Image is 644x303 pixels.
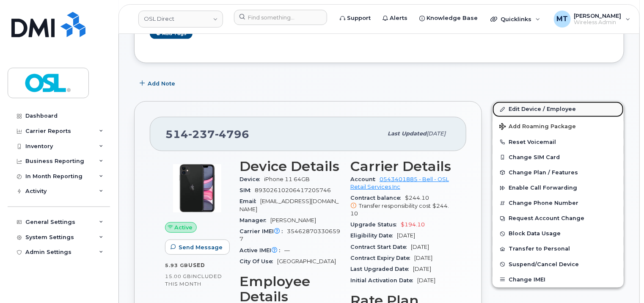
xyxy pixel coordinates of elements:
span: Support [347,14,371,22]
a: 0543401885 - Bell - OSL Retail Services Inc [350,176,449,190]
span: 514 [165,128,249,140]
h3: Device Details [239,159,340,174]
span: MT [556,14,568,24]
a: Support [334,10,377,27]
span: SIM [239,187,255,193]
span: Eligibility Date [350,232,397,239]
span: Wireless Admin [574,19,622,26]
span: Knowledge Base [427,14,478,22]
button: Change Phone Number [493,196,624,211]
button: Reset Voicemail [493,135,624,150]
button: Change IMEI [493,272,624,287]
span: Active IMEI [239,247,284,253]
span: Manager [239,217,270,223]
span: Send Message [179,243,223,251]
span: Suspend/Cancel Device [509,261,579,267]
span: iPhone 11 64GB [264,176,310,182]
span: Change Plan / Features [509,169,578,176]
a: OSL Direct [138,11,223,28]
span: Contract Start Date [350,244,411,250]
div: Michael Togupen [548,11,636,28]
span: Active [175,223,193,231]
button: Suspend/Cancel Device [493,257,624,272]
span: 237 [188,128,215,140]
button: Add Roaming Package [493,117,624,135]
span: 354628703306597 [239,228,340,242]
span: Add Note [148,80,175,88]
span: [DATE] [414,255,432,261]
img: iPhone_11.jpg [172,163,223,214]
button: Change Plan / Features [493,165,624,180]
button: Block Data Usage [493,226,624,241]
button: Transfer to Personal [493,241,624,256]
span: Device [239,176,264,182]
span: Email [239,198,260,204]
span: $244.10 [350,195,451,218]
span: [PERSON_NAME] [574,12,622,19]
span: [DATE] [411,244,429,250]
span: $244.10 [350,203,449,217]
span: 5.93 GB [165,262,188,268]
div: Quicklinks [484,11,546,28]
a: Alerts [377,10,413,27]
span: — [284,247,290,253]
span: Enable Call Forwarding [509,185,577,191]
span: Quicklinks [501,16,531,22]
span: $194.10 [401,221,425,228]
button: Send Message [165,240,230,255]
a: Knowledge Base [413,10,484,27]
h3: Carrier Details [350,159,451,174]
button: Request Account Change [493,211,624,226]
span: Upgrade Status [350,221,401,228]
span: Last Upgraded Date [350,266,413,272]
span: Contract balance [350,195,405,201]
button: Change SIM Card [493,150,624,165]
span: [PERSON_NAME] [270,217,316,223]
span: 4796 [215,128,249,140]
span: included this month [165,273,222,287]
span: [DATE] [397,232,415,239]
span: Transfer responsibility cost [359,203,431,209]
span: City Of Use [239,258,277,264]
a: Edit Device / Employee [493,102,624,117]
span: Initial Activation Date [350,277,417,284]
span: [EMAIL_ADDRESS][DOMAIN_NAME] [239,198,339,212]
span: used [188,262,205,268]
span: [DATE] [427,130,446,137]
span: [DATE] [413,266,431,272]
span: Add Roaming Package [499,123,576,131]
button: Enable Call Forwarding [493,180,624,196]
span: [DATE] [417,277,435,284]
span: Alerts [390,14,407,22]
span: Account [350,176,380,182]
span: [GEOGRAPHIC_DATA] [277,258,336,264]
span: Carrier IMEI [239,228,287,234]
span: Contract Expiry Date [350,255,414,261]
span: 89302610206417205746 [255,187,331,193]
input: Find something... [234,10,327,25]
button: Add Note [134,76,182,91]
span: Last updated [388,130,427,137]
span: 15.00 GB [165,273,191,279]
